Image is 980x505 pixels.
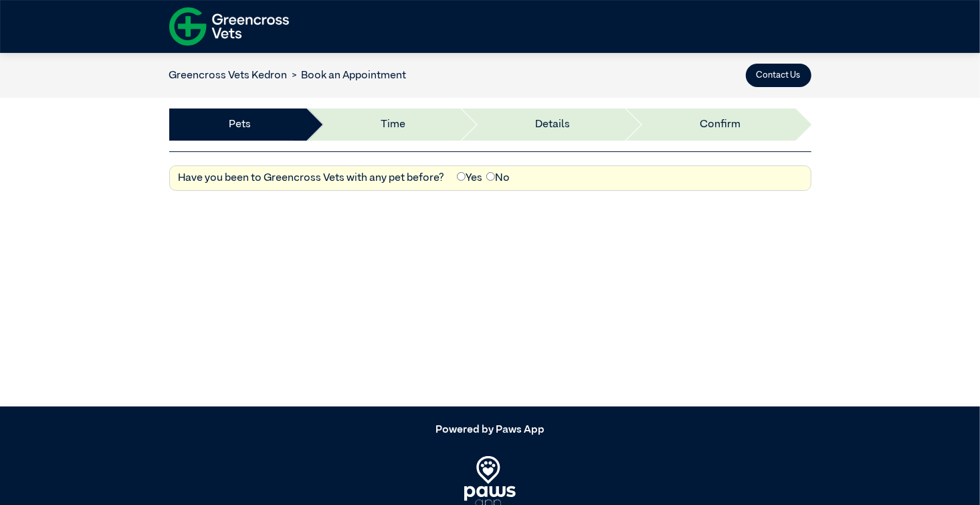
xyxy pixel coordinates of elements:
[178,170,444,186] label: Have you been to Greencross Vets with any pet before?
[457,170,482,186] label: Yes
[169,3,289,50] img: f-logo
[169,68,407,84] nav: breadcrumb
[169,70,288,81] a: Greencross Vets Kedron
[288,68,407,84] li: Book an Appointment
[746,64,811,87] button: Contact Us
[229,117,252,133] a: Pets
[486,172,495,181] input: No
[457,172,466,181] input: Yes
[486,170,510,186] label: No
[169,424,811,437] h5: Powered by Paws App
